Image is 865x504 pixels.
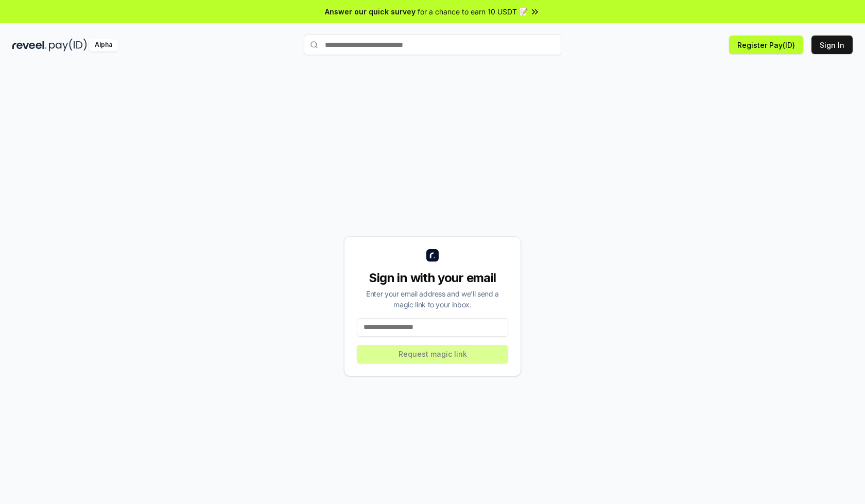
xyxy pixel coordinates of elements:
span: Answer our quick survey [325,6,416,17]
span: for a chance to earn 10 USDT 📝 [418,6,528,17]
div: Alpha [89,39,118,51]
img: logo_small [426,249,439,262]
button: Sign In [811,36,853,54]
img: reveel_dark [12,39,47,51]
div: Sign in with your email [357,270,508,286]
button: Register Pay(ID) [729,36,803,54]
div: Enter your email address and we’ll send a magic link to your inbox. [357,288,508,310]
img: pay_id [49,39,87,51]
